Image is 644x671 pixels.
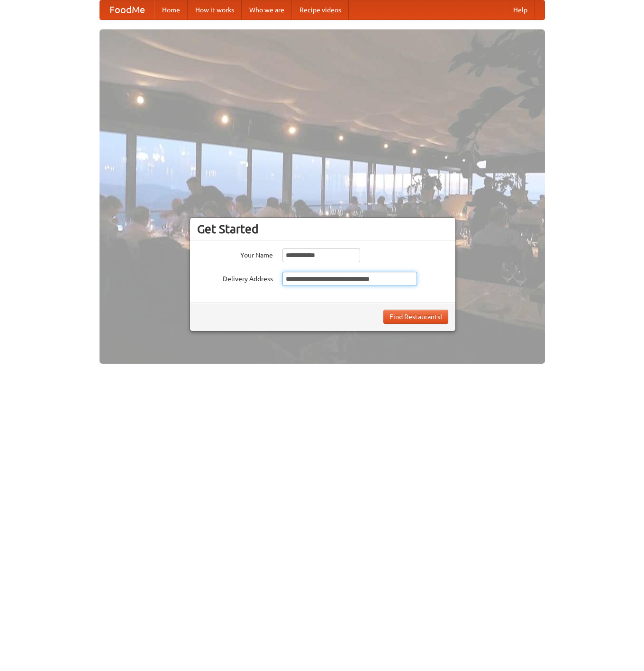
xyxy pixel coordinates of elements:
a: FoodMe [100,0,154,19]
label: Your Name [197,248,273,260]
button: Find Restaurants! [383,310,448,324]
a: Who we are [242,0,292,19]
a: Help [506,0,535,19]
a: How it works [188,0,242,19]
a: Recipe videos [292,0,349,19]
a: Home [154,0,188,19]
label: Delivery Address [197,272,273,284]
h3: Get Started [197,222,448,236]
